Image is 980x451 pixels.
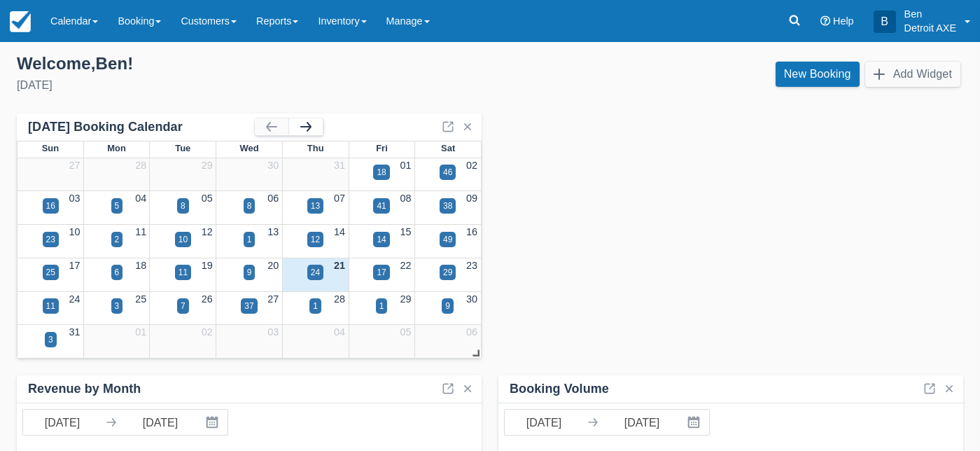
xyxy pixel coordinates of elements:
div: 11 [46,300,55,312]
a: 29 [202,160,213,171]
div: 3 [48,333,53,346]
div: 24 [311,266,320,279]
a: 18 [135,260,146,271]
span: Tue [175,143,190,153]
a: 08 [400,193,411,204]
a: 28 [334,293,345,305]
span: Sun [42,143,59,153]
span: Help [833,15,854,27]
a: 31 [334,160,345,171]
a: 30 [466,293,477,305]
button: Interact with the calendar and add the check-in date for your trip. [681,410,709,435]
input: End Date [121,410,199,435]
a: 14 [334,226,345,237]
div: 1 [379,300,384,312]
div: 46 [443,166,452,179]
a: 29 [400,293,411,305]
a: 20 [267,260,279,271]
a: 27 [69,160,80,171]
a: 22 [400,260,411,271]
input: Start Date [505,410,583,435]
div: 11 [178,266,188,279]
div: 16 [46,200,55,212]
span: Thu [307,143,324,153]
div: 8 [247,200,252,212]
p: Detroit AXE [904,21,956,35]
div: 41 [377,200,386,212]
a: 03 [69,193,80,204]
div: 1 [313,300,318,312]
a: 13 [267,226,279,237]
a: 10 [69,226,80,237]
a: 19 [202,260,213,271]
div: 25 [46,266,55,279]
div: 37 [244,300,253,312]
button: Interact with the calendar and add the check-in date for your trip. [199,410,227,435]
a: 15 [400,226,411,237]
button: Add Widget [865,62,960,87]
span: Mon [107,143,126,153]
a: 11 [135,226,146,237]
div: Booking Volume [510,381,609,397]
div: 13 [311,200,320,212]
a: 16 [466,226,477,237]
div: 2 [115,233,120,246]
a: 09 [466,193,477,204]
div: 9 [445,300,450,312]
span: Sat [441,143,455,153]
a: 02 [202,326,213,338]
span: Fri [376,143,388,153]
div: B [874,11,896,33]
a: 01 [400,160,411,171]
a: 06 [466,326,477,338]
i: Help [820,16,830,26]
div: 18 [377,166,386,179]
a: 31 [69,326,80,338]
div: [DATE] [17,77,479,94]
a: 01 [135,326,146,338]
div: [DATE] Booking Calendar [28,119,255,135]
div: 17 [377,266,386,279]
p: Ben [904,7,956,21]
a: New Booking [776,62,860,87]
div: 23 [46,233,55,246]
a: 27 [267,293,279,305]
a: 26 [202,293,213,305]
a: 05 [202,193,213,204]
a: 21 [334,260,345,271]
a: 02 [466,160,477,171]
a: 24 [69,293,80,305]
a: 06 [267,193,279,204]
div: 14 [377,233,386,246]
div: 5 [115,200,120,212]
a: 12 [202,226,213,237]
a: 05 [400,326,411,338]
div: 29 [443,266,452,279]
div: 6 [115,266,120,279]
div: 9 [247,266,252,279]
a: 30 [267,160,279,171]
div: Welcome , Ben ! [17,53,479,74]
a: 28 [135,160,146,171]
div: 1 [247,233,252,246]
div: Revenue by Month [28,381,141,397]
a: 17 [69,260,80,271]
a: 07 [334,193,345,204]
div: 49 [443,233,452,246]
input: Start Date [23,410,101,435]
a: 23 [466,260,477,271]
input: End Date [603,410,681,435]
div: 10 [178,233,188,246]
a: 25 [135,293,146,305]
div: 38 [443,200,452,212]
div: 12 [311,233,320,246]
div: 3 [115,300,120,312]
a: 03 [267,326,279,338]
span: Wed [239,143,258,153]
div: 8 [181,200,185,212]
img: checkfront-main-nav-mini-logo.png [10,11,31,32]
a: 04 [135,193,146,204]
div: 7 [181,300,185,312]
a: 04 [334,326,345,338]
